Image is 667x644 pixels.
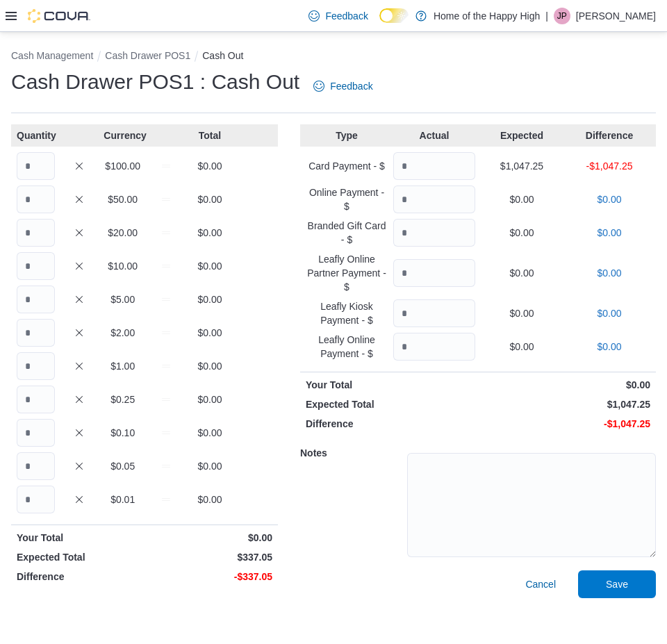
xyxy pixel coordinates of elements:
div: Julie Peterson [554,8,570,24]
p: $0.00 [568,340,650,354]
input: Quantity [393,299,475,327]
p: Expected [481,129,563,142]
p: Home of the Happy High [434,8,540,24]
p: $0.00 [191,292,229,306]
p: -$1,047.25 [568,159,650,173]
img: Cova [28,9,90,23]
p: $1.00 [104,359,142,373]
a: Feedback [303,2,373,30]
button: Cash Management [11,50,93,61]
p: Your Total [306,378,475,392]
nav: An example of EuiBreadcrumbs [11,49,656,65]
h5: Notes [300,439,404,467]
p: $0.10 [104,426,142,440]
p: $0.00 [191,459,229,473]
p: $0.00 [191,393,229,406]
input: Quantity [17,252,55,280]
p: $0.00 [191,259,229,273]
input: Quantity [17,386,55,413]
p: $0.25 [104,393,142,406]
p: Leafly Online Partner Payment - $ [306,252,388,294]
button: Save [578,570,656,598]
p: $1,047.25 [481,159,563,173]
p: $0.00 [481,340,563,354]
p: Branded Gift Card - $ [306,219,388,247]
a: Feedback [308,72,378,100]
p: $0.00 [481,226,563,240]
p: $0.00 [568,226,650,240]
p: $0.00 [568,266,650,280]
p: $0.00 [191,359,229,373]
p: $2.00 [104,326,142,340]
p: $100.00 [104,159,142,173]
p: Leafly Online Payment - $ [306,333,388,361]
p: Difference [17,570,142,584]
input: Quantity [393,152,475,180]
input: Quantity [17,286,55,313]
p: -$337.05 [147,570,272,584]
p: Your Total [17,531,142,545]
p: $20.00 [104,226,142,240]
p: $50.00 [104,192,142,206]
span: Feedback [330,79,372,93]
input: Quantity [17,486,55,513]
p: $0.00 [191,493,229,506]
p: $0.00 [191,426,229,440]
p: Quantity [17,129,55,142]
p: | [545,8,548,24]
span: Feedback [325,9,368,23]
p: Expected Total [17,550,142,564]
p: -$1,047.25 [481,417,650,431]
p: Currency [104,129,142,142]
p: $0.00 [191,226,229,240]
p: [PERSON_NAME] [576,8,656,24]
p: $0.00 [147,531,272,545]
p: Difference [568,129,650,142]
input: Quantity [17,452,55,480]
input: Quantity [17,185,55,213]
input: Quantity [17,219,55,247]
p: $0.00 [191,192,229,206]
input: Quantity [393,185,475,213]
button: Cancel [520,570,561,598]
input: Quantity [393,259,475,287]
p: Leafly Kiosk Payment - $ [306,299,388,327]
p: $0.00 [481,378,650,392]
p: $0.00 [481,306,563,320]
span: Cancel [525,577,556,591]
p: $1,047.25 [481,397,650,411]
p: Actual [393,129,475,142]
p: $0.00 [481,192,563,206]
p: Type [306,129,388,142]
span: Dark Mode [379,23,380,24]
p: $0.00 [481,266,563,280]
input: Quantity [17,419,55,447]
p: $0.01 [104,493,142,506]
button: Cash Out [202,50,243,61]
p: $0.00 [568,306,650,320]
p: $0.00 [191,326,229,340]
input: Dark Mode [379,8,409,23]
p: Online Payment - $ [306,185,388,213]
input: Quantity [393,333,475,361]
p: Expected Total [306,397,475,411]
span: JP [557,8,567,24]
p: $337.05 [147,550,272,564]
p: Total [191,129,229,142]
input: Quantity [17,319,55,347]
span: Save [606,577,628,591]
button: Cash Drawer POS1 [105,50,190,61]
p: Card Payment - $ [306,159,388,173]
p: $10.00 [104,259,142,273]
h1: Cash Drawer POS1 : Cash Out [11,68,299,96]
p: $5.00 [104,292,142,306]
input: Quantity [393,219,475,247]
input: Quantity [17,352,55,380]
p: $0.05 [104,459,142,473]
p: $0.00 [191,159,229,173]
input: Quantity [17,152,55,180]
p: Difference [306,417,475,431]
p: $0.00 [568,192,650,206]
